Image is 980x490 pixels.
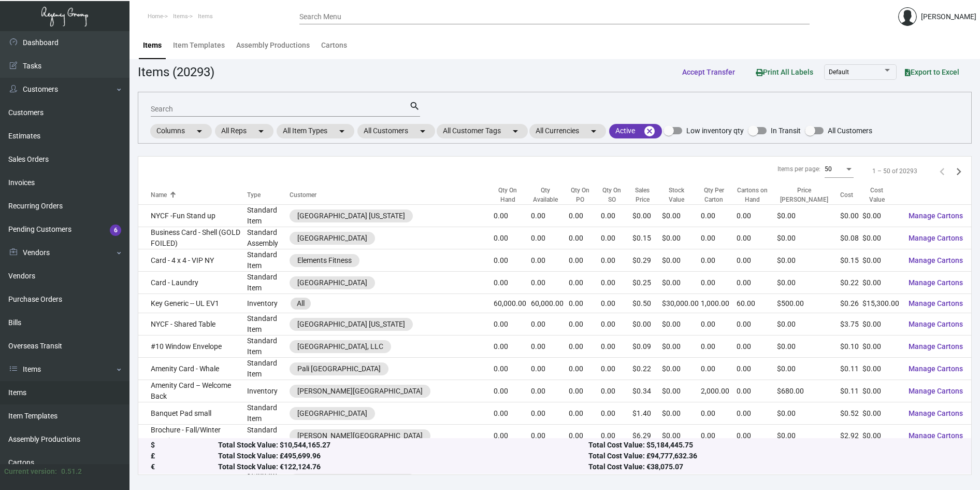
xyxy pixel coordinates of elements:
td: 0.00 [601,335,632,358]
td: 0.00 [494,335,530,358]
td: $0.00 [862,313,900,335]
td: 0.00 [601,272,632,294]
td: $0.11 [840,380,862,402]
td: Standard Item [247,402,290,425]
div: [GEOGRAPHIC_DATA] [US_STATE] [297,319,405,330]
td: 0.00 [569,380,601,402]
button: Manage Cartons [900,273,971,292]
td: 0.00 [569,335,601,358]
span: Manage Cartons [909,365,963,373]
div: [PERSON_NAME] [921,11,976,22]
span: Items [198,13,213,20]
td: $0.00 [862,402,900,425]
td: 60,000.00 [494,294,530,313]
mat-chip: Columns [150,124,212,138]
div: Type [247,190,261,200]
div: £ [151,451,218,462]
td: $0.00 [862,380,900,402]
span: Manage Cartons [909,212,963,220]
div: Cartons on Hand [737,186,777,204]
button: Manage Cartons [900,359,971,378]
td: 60,000.00 [531,294,569,313]
div: Qty Available [531,186,569,204]
div: Assembly Productions [236,40,310,51]
div: Stock Value [662,186,701,204]
span: Manage Cartons [909,278,963,287]
div: $ [151,440,218,451]
div: Total Cost Value: £94,777,632.36 [588,451,959,462]
td: $0.26 [840,294,862,313]
td: $0.52 [840,402,862,425]
td: $0.08 [840,227,862,249]
div: Total Stock Value: £495,699.96 [218,451,588,462]
td: $0.00 [662,335,701,358]
mat-icon: search [409,100,420,113]
div: [GEOGRAPHIC_DATA] [297,233,367,244]
td: 2,000.00 [701,380,737,402]
div: Qty On Hand [494,186,530,204]
td: Standard Item [247,313,290,335]
td: NYCF - Shared Table [138,313,247,335]
td: 0.00 [531,313,569,335]
div: [GEOGRAPHIC_DATA] [297,408,367,419]
td: $0.15 [632,227,662,249]
button: Manage Cartons [900,206,971,225]
td: 0.00 [531,249,569,272]
td: 0.00 [569,205,601,227]
button: Next page [950,163,967,179]
span: Low inventory qty [686,124,744,137]
div: Stock Value [662,186,691,204]
td: $0.00 [862,249,900,272]
div: Elements Fitness [297,255,352,266]
td: Standard Item [247,249,290,272]
td: 0.00 [601,227,632,249]
div: Total Cost Value: €38,075.07 [588,462,959,473]
td: $0.15 [840,249,862,272]
td: 0.00 [569,227,601,249]
span: Manage Cartons [909,387,963,395]
button: Previous page [934,163,950,179]
button: Manage Cartons [900,229,971,247]
div: Pali [GEOGRAPHIC_DATA] [297,363,381,374]
span: Items [173,13,188,20]
td: Card - Laundry [138,272,247,294]
div: Qty Available [531,186,560,204]
button: Manage Cartons [900,426,971,445]
div: Total Stock Value: $10,544,165.27 [218,440,588,451]
mat-chip: All [291,298,311,310]
div: [PERSON_NAME][GEOGRAPHIC_DATA] [297,386,423,397]
td: 0.00 [531,205,569,227]
td: Key Generic -- UL EV1 [138,294,247,313]
td: $0.00 [862,425,900,447]
mat-chip: All Customers [357,124,435,138]
td: $0.00 [632,313,662,335]
div: Items (20293) [138,63,214,81]
div: Type [247,190,290,200]
td: 0.00 [569,425,601,447]
button: Print All Labels [747,62,822,81]
td: $0.25 [632,272,662,294]
span: All Customers [828,124,872,137]
td: $0.00 [862,227,900,249]
span: Manage Cartons [909,409,963,417]
span: 50 [825,165,832,173]
td: 0.00 [531,272,569,294]
mat-icon: arrow_drop_down [587,125,600,137]
td: $0.09 [632,335,662,358]
td: $0.00 [662,358,701,380]
td: Business Card - Shell (GOLD FOILED) [138,227,247,249]
span: Print All Labels [756,68,813,76]
td: 0.00 [737,425,777,447]
div: [GEOGRAPHIC_DATA] [297,277,367,288]
td: 0.00 [737,249,777,272]
td: 0.00 [494,249,530,272]
div: Name [151,190,247,200]
td: 0.00 [701,358,737,380]
div: Name [151,190,167,200]
div: [PERSON_NAME][GEOGRAPHIC_DATA] [297,430,423,441]
td: 0.00 [601,294,632,313]
div: Items per page: [777,164,820,174]
mat-chip: All Reps [215,124,273,138]
td: 0.00 [494,313,530,335]
td: $0.00 [777,249,840,272]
